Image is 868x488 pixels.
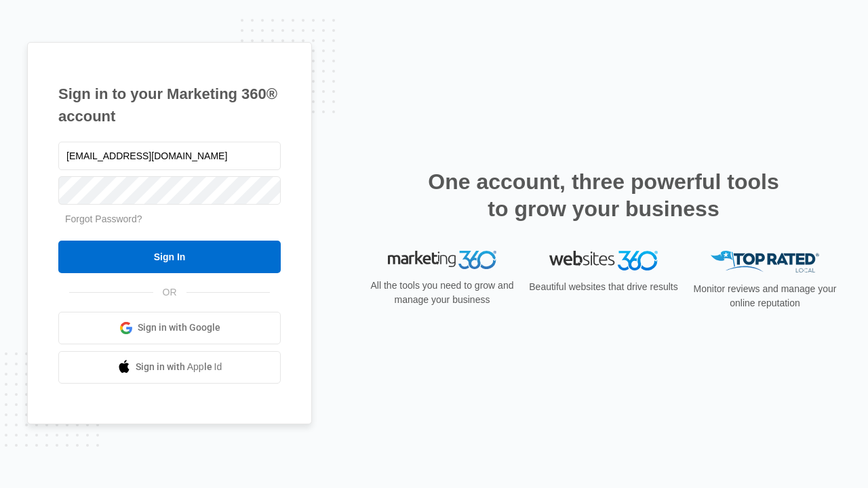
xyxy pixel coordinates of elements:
[65,213,142,224] a: Forgot Password?
[153,285,186,300] span: OR
[58,142,281,170] input: Email
[58,312,281,344] a: Sign in with Google
[528,280,679,294] p: Beautiful websites that drive results
[58,351,281,384] a: Sign in with Apple Id
[58,83,281,127] h1: Sign in to your Marketing 360® account
[549,251,658,270] img: Websites 360
[136,360,222,374] span: Sign in with Apple Id
[138,321,220,335] span: Sign in with Google
[388,251,496,270] img: Marketing 360
[58,241,281,273] input: Sign In
[689,282,841,310] p: Monitor reviews and manage your online reputation
[424,168,783,222] h2: One account, three powerful tools to grow your business
[366,279,518,307] p: All the tools you need to grow and manage your business
[711,251,819,273] img: Top Rated Local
